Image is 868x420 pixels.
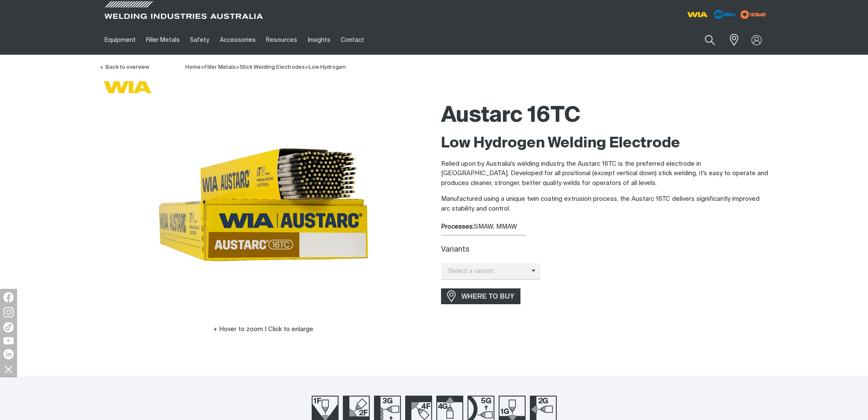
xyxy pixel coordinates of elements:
span: Select a variant [441,267,532,276]
a: Equipment [99,25,141,55]
span: > [305,65,309,70]
a: Home [185,64,201,70]
img: LinkedIn [3,349,14,359]
nav: Main [99,25,602,55]
a: WHERE TO BUY [441,288,521,304]
a: Contact [336,25,369,55]
img: YouTube [3,337,14,344]
img: Instagram [3,307,14,317]
a: Insights [302,25,335,55]
a: Accessories [215,25,261,55]
span: Home [185,65,201,70]
a: Safety [185,25,214,55]
a: Filler Metals [205,65,236,70]
img: Austarc 16TC [157,98,370,311]
a: Filler Metals [141,25,185,55]
p: Relied upon by Australia's welding industry, the Austarc 16TC is the preferred electrode in [GEOG... [441,159,769,188]
img: Facebook [3,292,14,303]
img: TikTok [3,322,14,332]
img: hide socials [1,362,16,376]
img: miller [738,8,769,21]
span: > [201,65,205,70]
button: Search products [696,30,725,50]
a: Back to overview of Low Hydrogen [99,65,149,70]
a: Low Hydrogen [309,65,346,70]
h1: Austarc 16TC [441,102,769,130]
button: Hover to zoom | Click to enlarge [208,324,319,335]
strong: Processes: [441,223,474,230]
span: > [236,65,240,70]
span: WHERE TO BUY [456,290,520,303]
a: Resources [261,25,302,55]
label: Variants [441,246,469,253]
input: Product name or item number... [684,30,724,50]
h2: Low Hydrogen Welding Electrode [441,134,769,153]
p: Manufactured using a unique twin coating extrusion process, the Austarc 16TC delivers significant... [441,194,769,214]
a: Stick Welding Electrodes [240,65,305,70]
div: SMAW, MMAW [441,222,769,232]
